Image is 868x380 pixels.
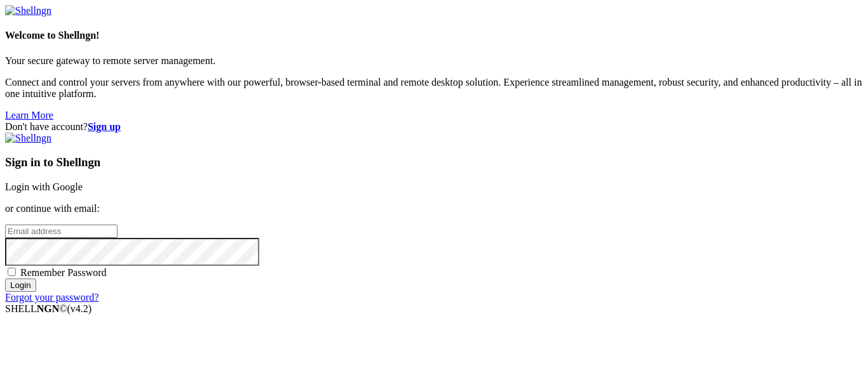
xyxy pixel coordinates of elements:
img: Shellngn [5,133,51,144]
div: Don't have account? [5,121,863,133]
input: Remember Password [8,268,16,276]
span: Remember Password [20,267,107,278]
h3: Sign in to Shellngn [5,155,863,169]
span: 4.2.0 [67,303,92,314]
p: Connect and control your servers from anywhere with our powerful, browser-based terminal and remo... [5,77,863,100]
b: NGN [37,303,60,314]
a: Login with Google [5,181,83,192]
a: Learn More [5,110,53,121]
a: Sign up [88,121,121,132]
p: or continue with email: [5,203,863,214]
span: SHELL © [5,303,92,314]
input: Email address [5,225,118,238]
p: Your secure gateway to remote server management. [5,55,863,67]
h4: Welcome to Shellngn! [5,30,863,41]
img: Shellngn [5,5,51,16]
input: Login [5,278,36,292]
a: Forgot your password? [5,292,98,303]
